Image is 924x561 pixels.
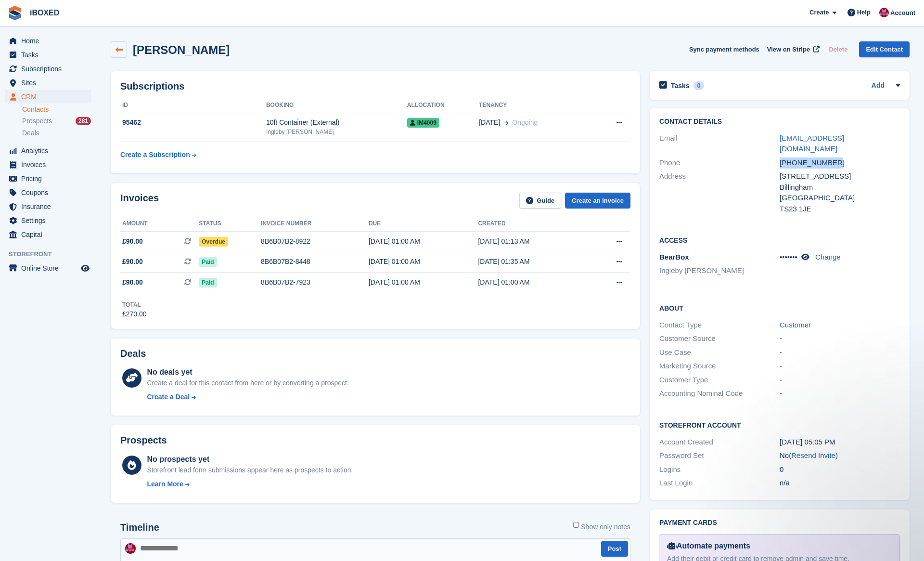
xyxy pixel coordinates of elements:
[659,235,900,245] h2: Access
[659,375,780,386] div: Customer Type
[791,451,835,459] a: Resend Invite
[780,388,900,399] div: -
[659,118,900,126] h2: Contact Details
[5,261,91,275] a: menu
[780,478,900,489] div: n/a
[407,118,439,128] span: IM4009
[565,193,630,209] a: Create an Invoice
[659,303,900,313] h2: About
[407,98,479,113] th: Allocation
[767,45,810,54] span: View on Stripe
[659,361,780,372] div: Marketing Source
[26,5,63,21] a: iBOXED
[122,309,147,319] div: £270.00
[5,158,91,171] a: menu
[573,522,630,532] label: Show only notes
[120,98,266,113] th: ID
[478,257,588,267] div: [DATE] 01:35 AM
[693,81,705,90] div: 0
[5,228,91,241] a: menu
[5,90,91,104] a: menu
[780,464,900,475] div: 0
[122,300,147,309] div: Total
[809,8,829,17] span: Create
[120,216,199,232] th: Amount
[5,144,91,157] a: menu
[120,117,266,128] div: 95462
[147,392,190,402] div: Create a Deal
[369,236,478,247] div: [DATE] 01:00 AM
[5,76,91,90] a: menu
[266,117,407,128] div: 10ft Container (External)
[5,200,91,213] a: menu
[5,214,91,227] a: menu
[659,265,780,276] li: Ingleby [PERSON_NAME]
[21,200,79,213] span: Insurance
[479,117,500,128] span: [DATE]
[369,277,478,287] div: [DATE] 01:00 AM
[120,193,159,209] h2: Invoices
[133,43,230,56] h2: [PERSON_NAME]
[261,236,369,247] div: 8B6B07B2-8922
[21,90,79,104] span: CRM
[261,216,369,232] th: Invoice number
[199,257,217,267] span: Paid
[22,129,39,138] span: Deals
[689,41,759,57] button: Sync payment methods
[780,253,797,261] span: •••••••
[22,128,91,138] a: Deals
[120,522,159,533] h2: Timeline
[369,216,478,232] th: Due
[825,41,851,57] button: Delete
[890,8,915,18] span: Account
[79,262,91,274] a: Preview store
[21,228,79,241] span: Capital
[125,543,136,554] img: Amanda Forder
[147,479,353,489] a: Learn More
[261,257,369,267] div: 8B6B07B2-8448
[659,478,780,489] div: Last Login
[659,519,900,527] h2: Payment cards
[671,81,690,90] h2: Tasks
[780,333,900,344] div: -
[21,62,79,76] span: Subscriptions
[780,204,900,215] div: TS23 1JE
[659,133,780,155] div: Email
[659,333,780,344] div: Customer Source
[859,41,910,57] a: Edit Contact
[147,454,353,465] div: No prospects yet
[22,116,91,126] a: Prospects 281
[76,117,91,125] div: 281
[763,41,821,57] a: View on Stripe
[21,34,79,48] span: Home
[5,34,91,48] a: menu
[659,464,780,475] div: Logins
[266,98,407,113] th: Booking
[199,237,228,247] span: Overdue
[780,347,900,358] div: -
[9,249,96,259] span: Storefront
[872,80,885,91] a: Add
[879,8,889,17] img: Amanda Forder
[659,320,780,331] div: Contact Type
[479,98,591,113] th: Tenancy
[519,193,562,209] a: Guide
[659,450,780,461] div: Password Set
[780,134,844,153] a: [EMAIL_ADDRESS][DOMAIN_NAME]
[857,8,871,17] span: Help
[147,392,348,402] a: Create a Deal
[266,128,407,136] div: Ingleby [PERSON_NAME]
[21,76,79,90] span: Sites
[780,450,900,461] div: No
[780,361,900,372] div: -
[659,157,780,169] div: Phone
[120,348,146,359] h2: Deals
[147,465,353,475] div: Storefront lead form submissions appear here as prospects to action.
[5,186,91,199] a: menu
[659,347,780,358] div: Use Case
[478,277,588,287] div: [DATE] 01:00 AM
[21,158,79,171] span: Invoices
[601,541,628,557] button: Post
[21,172,79,185] span: Pricing
[120,81,630,92] h2: Subscriptions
